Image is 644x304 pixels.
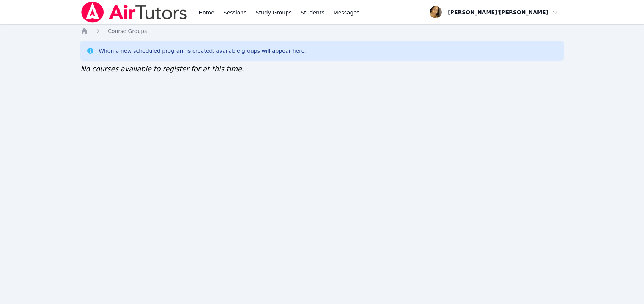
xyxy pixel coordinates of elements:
[99,47,306,55] div: When a new scheduled program is created, available groups will appear here.
[108,27,147,35] a: Course Groups
[80,2,188,23] img: Air Tutors
[334,9,360,16] span: Messages
[80,27,564,35] nav: Breadcrumb
[108,28,147,34] span: Course Groups
[80,65,244,73] span: No courses available to register for at this time.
